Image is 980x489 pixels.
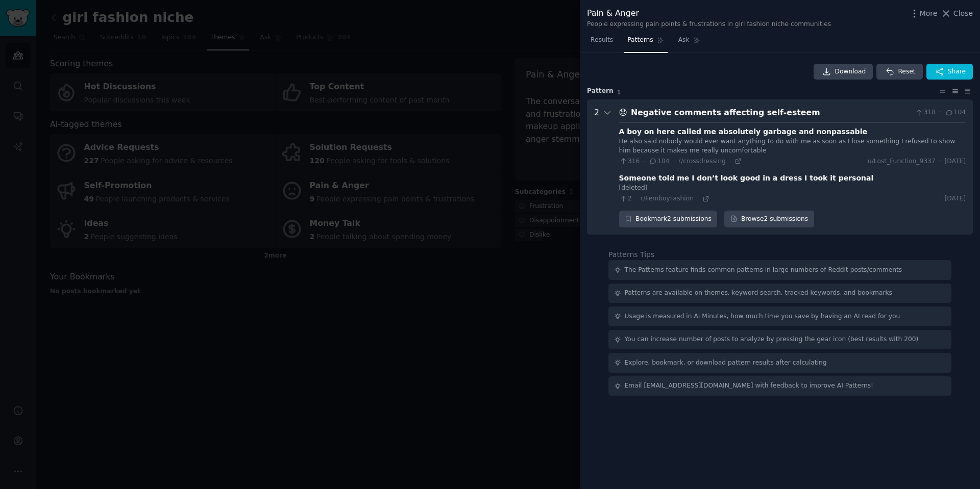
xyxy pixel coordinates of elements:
span: · [939,108,941,117]
span: Results [591,36,613,45]
button: Bookmark2 submissions [619,211,718,228]
span: 😞 [619,108,627,117]
div: Usage is measured in AI Minutes, how much time you save by having an AI read for you [625,312,900,321]
span: More [920,8,938,19]
span: · [939,194,941,203]
span: Share [948,67,966,76]
span: Reset [898,67,915,76]
a: Ask [675,32,704,53]
a: Patterns [624,32,667,53]
button: Reset [876,64,922,80]
span: · [635,195,637,202]
div: Pain & Anger [587,7,831,20]
div: You can increase number of posts to analyze by pressing the gear icon (best results with 200) [625,335,919,344]
span: 104 [945,108,966,117]
div: Explore, bookmark, or download pattern results after calculating [625,358,827,368]
a: Results [587,32,617,53]
span: u/Lost_Function_9337 [868,157,936,166]
span: · [939,157,941,166]
span: · [673,158,675,165]
div: 2 [594,107,599,228]
a: Browse2 submissions [724,211,814,228]
span: · [697,195,699,202]
span: · [643,158,645,165]
span: 104 [649,157,670,166]
span: [DATE] [945,194,966,203]
div: The Patterns feature finds common patterns in large numbers of Reddit posts/comments [625,266,902,275]
div: A boy on here called me absolutely garbage and nonpassable [619,126,867,137]
label: Patterns Tips [608,250,654,259]
span: 2 [619,194,632,203]
span: Close [953,8,973,19]
div: He also said nobody would ever want anything to do with me as soon as I lose something I refused ... [619,137,966,155]
span: Ask [678,36,690,45]
button: Close [941,8,973,19]
button: More [909,8,938,19]
span: r/crossdressing [678,158,726,165]
span: 316 [619,157,640,166]
div: Someone told me I don’t look good in a dress I took it personal [619,173,874,184]
span: r/FemboyFashion [641,195,694,202]
button: Share [926,64,973,80]
div: People expressing pain points & frustrations in girl fashion niche communities [587,20,831,29]
div: Patterns are available on themes, keyword search, tracked keywords, and bookmarks [625,289,892,298]
div: Email [EMAIL_ADDRESS][DOMAIN_NAME] with feedback to improve AI Patterns! [625,381,874,391]
span: Patterns [627,36,653,45]
span: 318 [915,108,936,117]
a: Download [814,64,873,80]
span: [DATE] [945,157,966,166]
div: Negative comments affecting self-esteem [631,107,911,119]
div: Bookmark 2 submissions [619,211,718,228]
span: Download [835,67,866,76]
span: · [729,158,731,165]
span: 1 [617,89,621,95]
span: Pattern [587,87,614,96]
div: [deleted] [619,184,966,193]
